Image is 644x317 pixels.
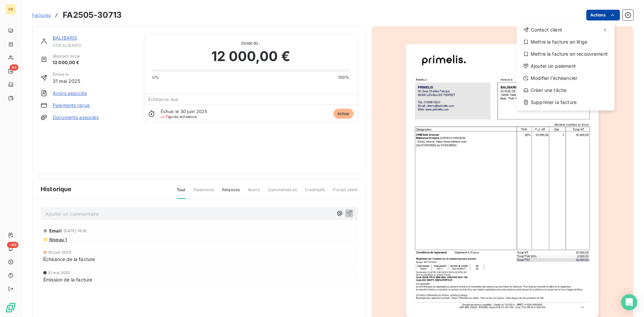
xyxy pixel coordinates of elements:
[519,85,612,96] div: Créer une tâche
[519,73,612,84] div: Modifier l’échéancier
[519,97,612,108] div: Supprimer la facture
[519,61,612,71] div: Ajouter un paiement
[519,49,612,59] div: Mettre la facture en recouvrement
[531,27,562,33] span: Contact client
[517,22,614,110] div: Actions
[519,37,612,47] div: Mettre la facture en litige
